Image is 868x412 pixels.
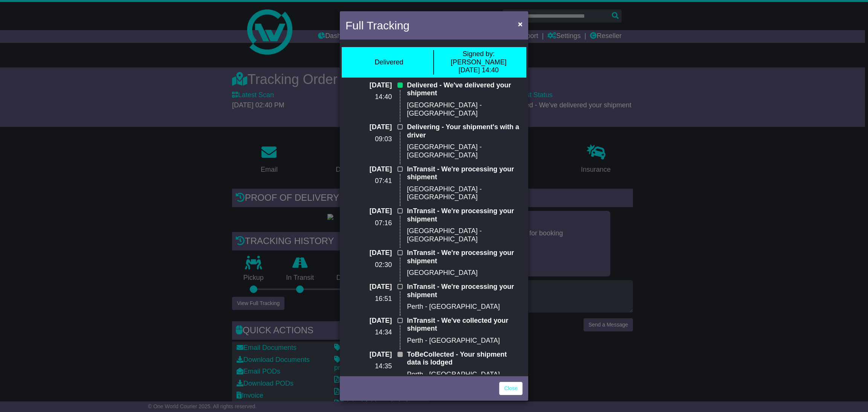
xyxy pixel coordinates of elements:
p: 16:51 [345,295,392,303]
p: [GEOGRAPHIC_DATA] - [GEOGRAPHIC_DATA] [407,143,523,159]
p: [GEOGRAPHIC_DATA] [407,269,523,277]
p: 07:41 [345,177,392,185]
p: [GEOGRAPHIC_DATA] - [GEOGRAPHIC_DATA] [407,185,523,201]
p: 02:30 [345,261,392,269]
p: ToBeCollected - Your shipment data is lodged [407,351,523,367]
p: [DATE] [345,283,392,291]
div: [PERSON_NAME] [DATE] 14:40 [438,50,520,75]
span: × [518,20,523,28]
div: Delivered [374,58,403,67]
p: [GEOGRAPHIC_DATA] - [GEOGRAPHIC_DATA] [407,101,523,117]
p: Perth - [GEOGRAPHIC_DATA] [407,337,523,345]
p: InTransit - We're processing your shipment [407,283,523,299]
p: [DATE] [345,351,392,359]
p: InTransit - We're processing your shipment [407,165,523,182]
p: [DATE] [345,165,392,174]
p: [GEOGRAPHIC_DATA] - [GEOGRAPHIC_DATA] [407,227,523,243]
p: [DATE] [345,249,392,257]
p: Perth - [GEOGRAPHIC_DATA] [407,371,523,379]
p: InTransit - We've collected your shipment [407,317,523,333]
h4: Full Tracking [345,17,410,34]
button: Close [514,16,526,32]
p: InTransit - We're processing your shipment [407,207,523,223]
p: Delivered - We've delivered your shipment [407,81,523,98]
p: 09:03 [345,135,392,143]
p: 14:34 [345,328,392,337]
p: [DATE] [345,207,392,215]
p: Perth - [GEOGRAPHIC_DATA] [407,303,523,311]
p: 14:40 [345,93,392,101]
p: 14:35 [345,362,392,371]
p: [DATE] [345,81,392,90]
p: [DATE] [345,123,392,131]
a: Close [499,382,523,395]
span: Signed by: [463,50,495,58]
p: [DATE] [345,317,392,325]
p: InTransit - We're processing your shipment [407,249,523,265]
p: 07:16 [345,219,392,227]
p: Delivering - Your shipment's with a driver [407,123,523,139]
